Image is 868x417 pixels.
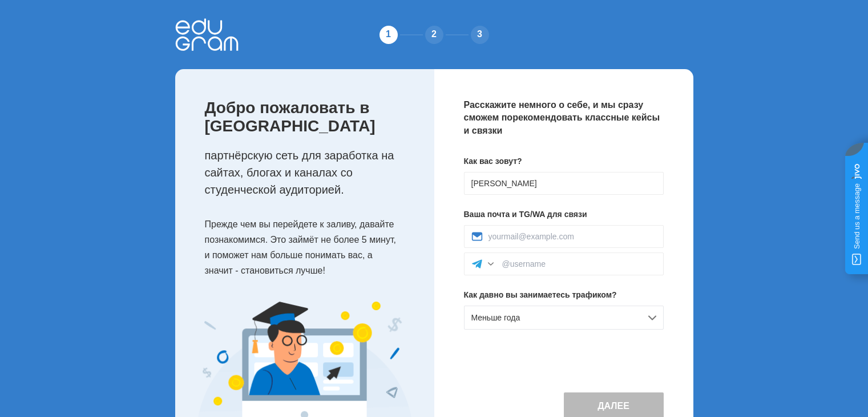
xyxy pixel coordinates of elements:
[464,99,664,137] p: Расскажите немного о себе, и мы сразу сможем порекомендовать классные кейсы и связки
[423,23,446,46] div: 2
[488,232,656,241] input: yourmail@example.com
[464,155,664,167] p: Как вас зовут?
[377,23,400,46] div: 1
[464,209,664,220] p: Ваша почта и TG/WA для связи
[464,289,664,301] p: Как давно вы занимаетесь трафиком?
[502,259,656,268] input: @username
[464,172,664,195] input: Имя
[469,23,491,46] div: 3
[471,313,520,322] span: Меньше года
[205,216,411,279] p: Прежде чем вы перейдете к заливу, давайте познакомимся. Это займёт не более 5 минут, и поможет на...
[205,147,411,198] p: партнёрскую сеть для заработка на сайтах, блогах и каналах со студенческой аудиторией.
[205,99,411,135] p: Добро пожаловать в [GEOGRAPHIC_DATA]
